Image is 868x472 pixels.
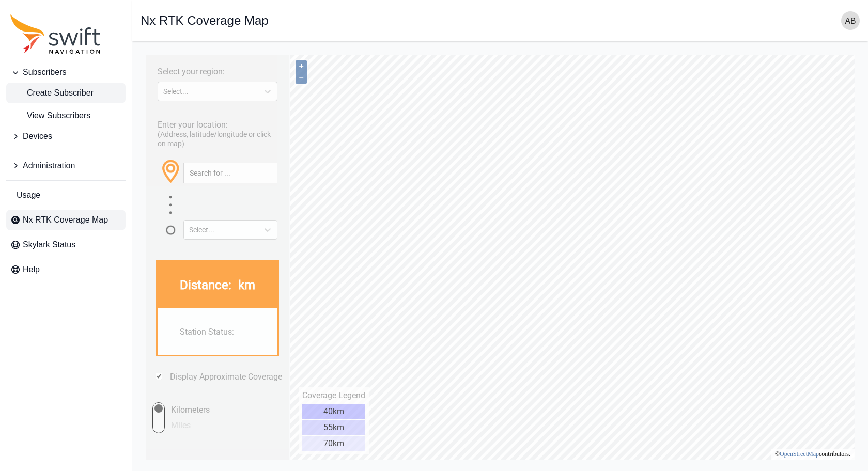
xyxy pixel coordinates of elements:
[6,83,126,103] a: Create Subscriber
[10,87,94,99] span: Create Subscriber
[6,210,126,230] a: Nx RTK Coverage Map
[6,62,126,83] button: Subscribers
[634,401,710,408] li: © contributors.
[6,185,126,206] a: Usage
[23,66,66,78] span: Subscribers
[141,50,860,463] iframe: RTK Map
[162,386,225,401] div: 70km
[841,11,860,30] img: user photo
[23,263,40,276] span: Help
[23,160,75,172] span: Administration
[17,189,40,201] span: Usage
[162,341,225,351] div: Coverage Legend
[162,370,225,385] div: 55km
[23,239,75,251] span: Skylark Status
[639,401,678,408] a: OpenStreetMap
[6,155,126,176] button: Administration
[10,109,90,122] span: View Subscribers
[6,105,126,126] a: View Subscribers
[6,234,126,255] a: Skylark Status
[23,130,52,143] span: Devices
[23,214,108,226] span: Nx RTK Coverage Map
[6,259,126,280] a: Help
[141,14,269,27] h1: Nx RTK Coverage Map
[162,354,225,369] div: 40km
[6,126,126,147] button: Devices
